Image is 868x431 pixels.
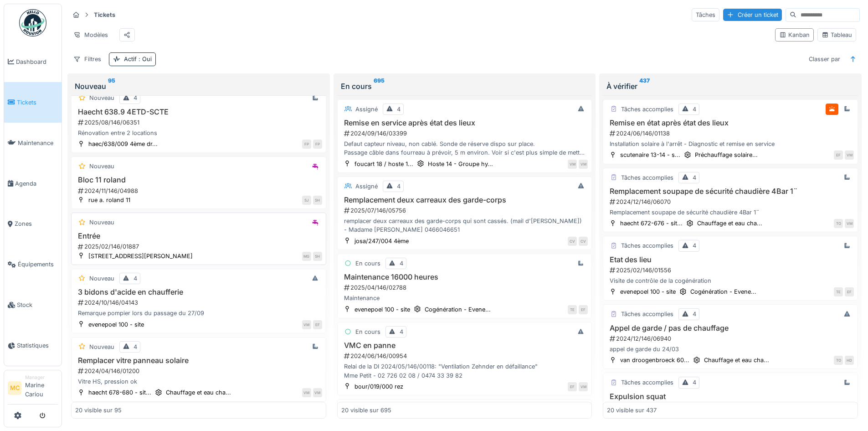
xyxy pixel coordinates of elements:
div: van droogenbroeck 60... [620,356,689,364]
div: Hoste 14 - Groupe hy... [428,160,493,168]
div: Nouveau [89,274,114,283]
div: 4 [397,182,401,191]
a: Tickets [4,82,62,123]
a: Équipements [4,244,62,285]
div: 2025/08/146/06351 [77,118,322,127]
h3: Remplacement soupape de sécurité chaudière 4Bar 1¨ [607,187,854,196]
div: 4 [693,105,696,114]
div: Tableau [822,31,852,39]
div: VM [313,388,322,397]
div: Tâches accomplies [621,241,673,250]
div: EF [568,382,577,391]
div: evenepoel 100 - site [354,305,410,314]
div: TO [834,219,843,228]
div: 20 visible sur 95 [75,406,122,415]
a: Agenda [4,163,62,204]
span: Statistiques [17,341,58,350]
div: scutenaire 13-14 - s... [620,151,680,159]
div: EF [845,287,854,296]
sup: 695 [374,81,385,92]
div: bour/019/000 rez [354,382,403,391]
span: Dashboard [16,57,58,66]
div: Chauffage et eau cha... [166,388,231,397]
div: 4 [693,241,696,250]
div: VM [568,160,577,169]
div: Cogénération - Evene... [690,287,756,296]
div: En cours [355,259,380,268]
div: 4 [693,173,696,182]
div: evenepoel 100 - site [620,287,676,296]
div: 2024/11/146/04988 [77,187,322,195]
div: Kanban [779,31,810,39]
div: 2024/04/146/01200 [77,367,322,375]
div: 4 [693,378,696,387]
strong: Tickets [90,10,119,19]
div: 4 [400,327,403,336]
div: 4 [134,274,137,283]
div: VM [579,160,588,169]
div: Nouveau [89,343,114,351]
div: Assigné [355,105,378,114]
a: MC ManagerMarine Cariou [8,374,58,405]
div: EF [579,305,588,314]
h3: VMC en panne [341,341,588,350]
div: Tâches accomplies [621,173,673,182]
span: Tickets [17,98,58,107]
span: Équipements [18,260,58,269]
sup: 437 [639,81,650,92]
div: Defaut capteur niveau, non cablé. Sonde de réserve dispo sur place. Passage câble dans fourreau à... [341,140,588,157]
div: 2025/04/146/02788 [343,283,588,292]
a: Dashboard [4,42,62,82]
div: 2025/07/146/05756 [343,206,588,215]
div: remplacer deux carreaux des garde-corps qui sont cassés. (mail d'[PERSON_NAME]) - Madame [PERSON_... [341,217,588,234]
div: TO [834,356,843,365]
div: 2025/02/146/01556 [609,266,854,275]
div: josa/247/004 4ème [354,237,409,245]
div: 2024/12/146/06940 [609,334,854,343]
h3: Remise en état après état des lieux [607,119,854,127]
div: VM [302,388,311,397]
a: Zones [4,204,62,244]
div: Chauffage et eau cha... [704,356,769,364]
div: Remarque pompier lors du passage du 27/09 [75,309,322,317]
div: Cogénération - Evene... [425,305,491,314]
div: Tâches accomplies [621,105,673,114]
div: Visite de contrôle de la cogénération [607,276,854,285]
div: VM [579,382,588,391]
li: Marine Cariou [25,374,58,402]
div: Nouveau [89,162,114,171]
div: appel de garde du 24/03 [607,345,854,353]
div: evenepoel 100 - site [88,320,144,329]
div: haecht 678-680 - sit... [88,388,151,397]
div: 4 [693,310,696,318]
div: 2024/09/146/03399 [343,129,588,138]
div: 4 [400,259,403,268]
div: Chauffage et eau cha... [697,219,762,228]
div: 20 visible sur 437 [607,406,657,415]
div: TE [568,305,577,314]
div: SH [313,196,322,205]
h3: Appel de garde / pas de chauffage [607,324,854,332]
div: FP [302,140,311,149]
div: CV [579,237,588,246]
div: FP [313,140,322,149]
div: En cours [355,327,380,336]
div: Rénovation entre 2 locations [75,129,322,137]
div: EF [313,320,322,329]
h3: Remise en service après état des lieux [341,119,588,127]
div: 2024/12/146/06070 [609,197,854,206]
div: À vérifier [606,81,854,92]
li: MC [8,381,21,395]
a: Statistiques [4,325,62,366]
div: Maintenance [341,294,588,302]
div: haecht 672-676 - sit... [620,219,683,228]
span: : Oui [137,56,152,62]
div: 4 [397,105,401,114]
div: Nouveau [89,218,114,227]
div: SJ [302,196,311,205]
div: Nouveau [75,81,323,92]
div: Installation solaire à l'arrêt - Diagnostic et remise en service [607,140,854,148]
div: Vitre HS, pression ok [75,377,322,386]
div: Créer un ticket [723,9,782,21]
div: HD [845,356,854,365]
